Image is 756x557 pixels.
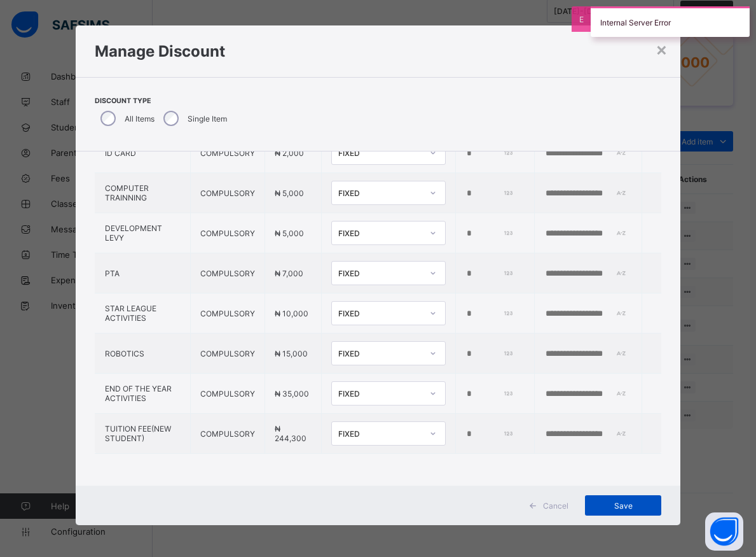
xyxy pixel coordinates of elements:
[190,173,265,213] td: COMPULSORY
[594,501,652,511] span: Save
[275,309,308,318] span: ₦ 10,000
[95,253,190,293] td: PTA
[275,349,308,358] span: ₦ 15,000
[95,97,230,105] span: Discount Type
[338,309,422,318] div: FIXED
[543,501,568,511] span: Cancel
[190,414,265,454] td: COMPULSORY
[95,213,190,253] td: DEVELOPMENT LEVY
[95,293,190,334] td: STAR LEAGUE ACTIVITIES
[338,269,422,278] div: FIXED
[95,133,190,173] td: ID CARD
[275,424,306,443] span: ₦ 244,300
[338,349,422,358] div: FIXED
[190,293,265,334] td: COMPULSORY
[275,148,304,158] span: ₦ 2,000
[95,173,190,213] td: COMPUTER TRAINNING
[338,389,422,398] div: FIXED
[95,334,190,374] td: ROBOTICS
[591,6,750,37] div: Internal Server Error
[275,389,309,398] span: ₦ 35,000
[190,213,265,253] td: COMPULSORY
[190,334,265,374] td: COMPULSORY
[338,188,422,198] div: FIXED
[338,148,422,158] div: FIXED
[190,253,265,293] td: COMPULSORY
[656,38,668,60] div: ×
[275,269,303,278] span: ₦ 7,000
[705,512,743,551] button: Open asap
[338,229,422,238] div: FIXED
[275,188,304,198] span: ₦ 5,000
[338,429,422,439] div: FIXED
[95,414,190,454] td: TUITION FEE(NEW STUDENT)
[190,133,265,173] td: COMPULSORY
[188,114,227,123] label: Single Item
[275,229,304,238] span: ₦ 5,000
[95,42,661,60] h1: Manage Discount
[190,374,265,414] td: COMPULSORY
[95,374,190,414] td: END OF THE YEAR ACTIVITIES
[125,114,155,123] label: All Items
